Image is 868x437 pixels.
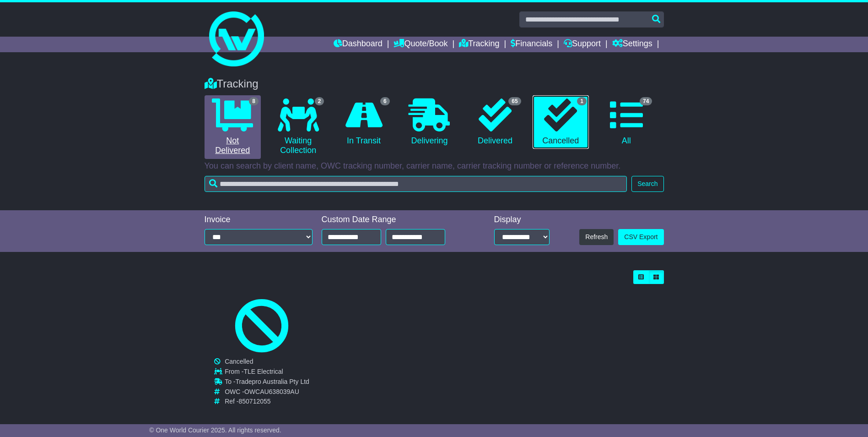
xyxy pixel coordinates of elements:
a: Financials [511,37,552,52]
button: Search [631,176,663,192]
a: 74 All [598,95,654,149]
a: Tracking [459,37,499,52]
span: 6 [380,97,390,105]
a: Delivering [401,95,458,149]
span: © One World Courier 2025. All rights reserved. [149,426,281,434]
span: 1 [577,97,587,105]
a: 65 Delivered [467,95,523,149]
span: Tradepro Australia Pty Ltd [236,378,309,385]
span: TLE Electrical [243,368,283,375]
a: 6 In Transit [335,95,392,149]
div: Invoice [205,215,313,225]
div: Tracking [200,77,669,91]
a: Dashboard [334,37,383,52]
span: Cancelled [225,358,253,365]
td: OWC - [225,388,309,398]
p: You can search by client name, OWC tracking number, carrier name, carrier tracking number or refe... [205,161,664,171]
a: Settings [612,37,652,52]
span: 8 [249,97,259,105]
span: 74 [640,97,652,105]
span: 65 [508,97,521,105]
div: Custom Date Range [322,215,469,225]
td: To - [225,378,309,388]
a: 1 Cancelled [533,95,589,149]
td: Ref - [225,398,309,405]
span: 850712055 [239,398,271,405]
a: 8 Not Delivered [205,95,261,159]
a: 2 Waiting Collection [270,95,326,159]
button: Refresh [579,229,614,245]
span: OWCAU638039AU [244,388,299,395]
td: From - [225,368,309,378]
span: 2 [315,97,324,105]
div: Display [494,215,550,225]
a: Quote/Book [394,37,447,52]
a: Support [564,37,601,52]
a: CSV Export [618,229,663,245]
